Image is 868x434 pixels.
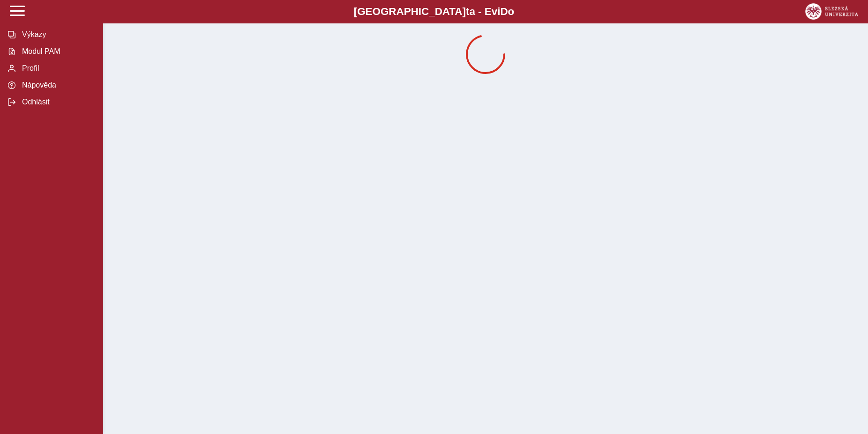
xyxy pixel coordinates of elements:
span: Výkazy [19,30,95,39]
span: Nápověda [19,81,95,89]
span: D [500,6,508,17]
b: [GEOGRAPHIC_DATA] a - Evi [28,6,840,18]
span: Modul PAM [19,47,95,56]
img: logo_web_su.png [805,3,858,20]
span: Odhlásit [19,98,95,106]
span: Profil [19,64,95,73]
span: o [508,6,515,17]
span: t [466,6,469,17]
